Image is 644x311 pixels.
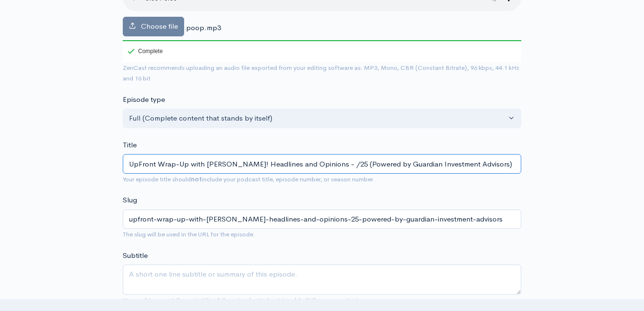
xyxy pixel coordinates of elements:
span: poop.mp3 [186,23,221,32]
div: Complete [128,48,163,54]
label: Slug [123,195,137,206]
small: ZenCast recommends uploading an audio file exported from your editing software as: MP3, Mono, CBR... [123,64,519,83]
small: The slug will be used in the URL for the episode. [123,230,255,238]
input: title-of-episode [123,210,521,229]
label: Subtitle [123,250,148,261]
strong: not [191,175,202,183]
input: What is the episode's title? [123,154,521,174]
div: Complete [123,40,164,62]
div: 100% [123,40,521,41]
div: Full (Complete content that stands by itself) [129,113,506,124]
label: Episode type [123,94,165,105]
small: Your episode title should include your podcast title, episode number, or season number. [123,175,375,183]
label: Title [123,140,137,151]
span: Choose file [141,22,178,31]
button: Full (Complete content that stands by itself) [123,109,521,128]
small: No need to repeat the main title of the episode, it's best to add a little more context. [123,296,360,304]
